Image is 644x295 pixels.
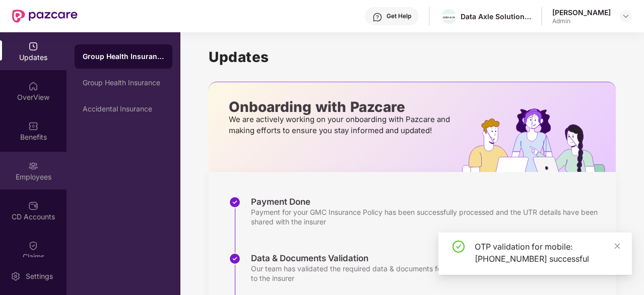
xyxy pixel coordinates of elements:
[28,201,38,211] img: svg+xml;base64,PHN2ZyBpZD0iQ0RfQWNjb3VudHMiIGRhdGEtbmFtZT0iQ0QgQWNjb3VudHMiIHhtbG5zPSJodHRwOi8vd3...
[28,161,38,171] img: svg+xml;base64,PHN2ZyBpZD0iRW1wbG95ZWVzIiB4bWxucz0iaHR0cDovL3d3dy53My5vcmcvMjAwMC9zdmciIHdpZHRoPS...
[229,196,241,208] img: svg+xml;base64,PHN2ZyBpZD0iU3RlcC1Eb25lLTMyeDMyIiB4bWxucz0iaHR0cDovL3d3dy53My5vcmcvMjAwMC9zdmciIH...
[83,51,164,62] div: Group Health Insurance
[251,207,606,226] div: Payment for your GMC Insurance Policy has been successfully processed and the UTR details have be...
[83,79,164,87] div: Group Health Insurance
[23,271,56,281] div: Settings
[475,241,620,265] div: OTP validation for mobile: [PHONE_NUMBER] successful
[552,17,611,25] div: Admin
[229,253,241,265] img: svg+xml;base64,PHN2ZyBpZD0iU3RlcC1Eb25lLTMyeDMyIiB4bWxucz0iaHR0cDovL3d3dy53My5vcmcvMjAwMC9zdmciIH...
[28,41,38,51] img: svg+xml;base64,PHN2ZyBpZD0iVXBkYXRlZCIgeG1sbnM9Imh0dHA6Ly93d3cudzMub3JnLzIwMDAvc3ZnIiB3aWR0aD0iMj...
[614,243,621,250] span: close
[251,253,606,264] div: Data & Documents Validation
[229,114,453,136] p: We are actively working on your onboarding with Pazcare and making efforts to ensure you stay inf...
[28,121,38,131] img: svg+xml;base64,PHN2ZyBpZD0iQmVuZWZpdHMiIHhtbG5zPSJodHRwOi8vd3d3LnczLm9yZy8yMDAwL3N2ZyIgd2lkdGg9Ij...
[251,196,606,207] div: Payment Done
[552,8,611,17] div: [PERSON_NAME]
[11,271,21,281] img: svg+xml;base64,PHN2ZyBpZD0iU2V0dGluZy0yMHgyMCIgeG1sbnM9Imh0dHA6Ly93d3cudzMub3JnLzIwMDAvc3ZnIiB3aW...
[453,241,465,253] span: check-circle
[441,14,456,20] img: WhatsApp%20Image%202022-10-27%20at%2012.58.27.jpeg
[461,12,531,21] div: Data Axle Solutions Private Limited
[12,10,78,23] img: New Pazcare Logo
[251,264,606,283] div: Our team has validated the required data & documents for the insurance policy copy and submitted ...
[28,241,38,251] img: svg+xml;base64,PHN2ZyBpZD0iQ2xhaW0iIHhtbG5zPSJodHRwOi8vd3d3LnczLm9yZy8yMDAwL3N2ZyIgd2lkdGg9IjIwIi...
[83,105,164,113] div: Accidental Insurance
[462,108,616,172] img: hrOnboarding
[387,12,411,20] div: Get Help
[28,81,38,91] img: svg+xml;base64,PHN2ZyBpZD0iSG9tZSIgeG1sbnM9Imh0dHA6Ly93d3cudzMub3JnLzIwMDAvc3ZnIiB3aWR0aD0iMjAiIG...
[209,48,616,66] h1: Updates
[622,12,630,20] img: svg+xml;base64,PHN2ZyBpZD0iRHJvcGRvd24tMzJ4MzIiIHhtbG5zPSJodHRwOi8vd3d3LnczLm9yZy8yMDAwL3N2ZyIgd2...
[229,102,453,111] p: Onboarding with Pazcare
[372,12,382,22] img: svg+xml;base64,PHN2ZyBpZD0iSGVscC0zMngzMiIgeG1sbnM9Imh0dHA6Ly93d3cudzMub3JnLzIwMDAvc3ZnIiB3aWR0aD...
